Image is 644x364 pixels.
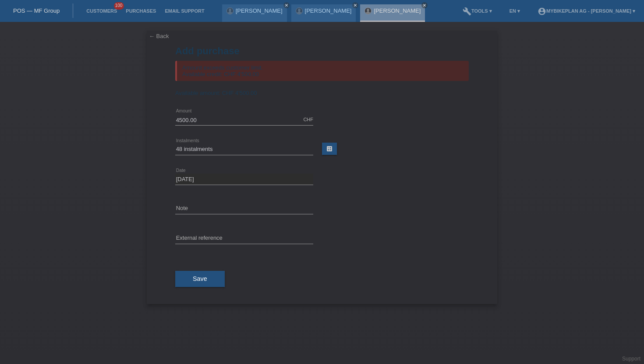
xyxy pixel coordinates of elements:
[283,2,290,8] a: close
[236,7,283,14] a: [PERSON_NAME]
[222,90,257,96] span: CHF 4'500.00
[13,7,60,14] a: POS — MF Group
[114,2,124,10] span: 100
[374,7,421,14] a: [PERSON_NAME]
[121,8,160,14] a: Purchases
[175,61,469,81] div: Amount exceeds customer limit. Available credit: CHF 4'500.00
[538,7,546,16] i: account_circle
[533,8,640,14] a: account_circleMybikeplan AG - [PERSON_NAME] ▾
[422,3,427,7] i: close
[458,8,496,14] a: buildTools ▾
[326,145,333,152] i: calculate
[421,2,428,8] a: close
[353,3,357,7] i: close
[175,45,469,56] h1: Add purchase
[505,8,524,14] a: EN ▾
[149,33,169,39] a: ← Back
[284,3,289,7] i: close
[322,143,337,155] a: calculate
[175,90,220,96] span: Available amount:
[82,8,121,14] a: Customers
[193,275,207,282] span: Save
[175,271,225,287] button: Save
[463,7,471,16] i: build
[160,8,209,14] a: Email Support
[305,7,352,14] a: [PERSON_NAME]
[622,356,640,362] a: Support
[303,117,313,122] div: CHF
[352,2,358,8] a: close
